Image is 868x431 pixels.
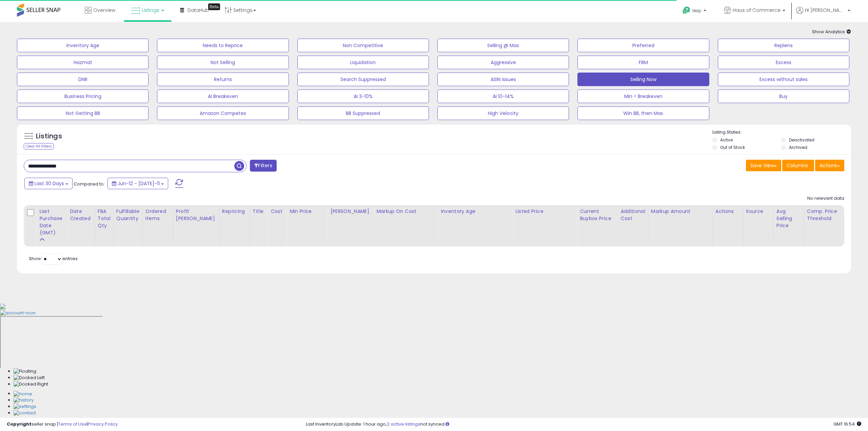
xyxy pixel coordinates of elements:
div: Actions [715,208,740,215]
div: Listed Price [515,208,574,215]
span: Jun-12 - [DATE]-11 [118,180,160,187]
th: CSV column name: cust_attr_2_Actions [712,205,743,247]
a: Hi [PERSON_NAME] [796,7,850,22]
button: Last 30 Days [24,178,73,189]
span: Haus of Commerce [733,7,781,14]
span: Help [692,8,702,14]
div: Profit [PERSON_NAME] [176,208,216,222]
button: Non Competitive [297,39,429,52]
button: Actions [815,160,844,171]
button: High Velocity [437,106,569,120]
div: Avg Selling Price [776,208,801,229]
div: Title [253,208,265,215]
label: Active [720,137,733,143]
button: AI 10-14% [437,90,569,103]
button: Selling @ Max [437,39,569,52]
div: Min Price [290,208,324,215]
button: Preferred [577,39,709,52]
button: Excess [718,56,849,69]
button: Business Pricing [17,90,149,103]
button: Win BB, then Max [577,106,709,120]
img: Docked Left [14,375,45,381]
button: Amazon Competes [157,106,289,120]
div: FBA Total Qty [98,208,111,229]
div: No relevant data [807,195,844,202]
span: Listings [142,7,159,14]
img: Contact [14,410,36,416]
div: Clear All Filters [24,143,54,150]
button: Filters [250,160,276,172]
button: Min < Breakeven [577,90,709,103]
div: Inventory Age [441,208,510,215]
div: Markup Amount [651,208,710,215]
div: [PERSON_NAME] [330,208,371,215]
button: Aggressive [437,56,569,69]
label: Archived [789,144,807,150]
div: Current Buybox Price [580,208,615,222]
img: History [14,397,34,404]
button: Search Suppressed [297,73,429,86]
button: Jun-12 - [DATE]-11 [107,178,168,189]
div: Tooltip anchor [208,3,220,10]
div: Ordered Items [145,208,170,222]
button: Columns [782,160,814,171]
div: Markup on Cost [376,208,435,215]
button: Not Selling [157,56,289,69]
button: Not Getting BB [17,106,149,120]
button: Buy [718,90,849,103]
span: Compared to: [74,181,105,187]
span: Hi [PERSON_NAME] [805,7,846,14]
button: AI 3-10% [297,90,429,103]
th: The percentage added to the cost of goods (COGS) that forms the calculator for Min & Max prices. [374,205,438,247]
span: Show: entries [29,255,78,262]
div: Comp. Price Threshold [807,208,842,222]
img: Home [14,391,32,397]
button: FBM [577,56,709,69]
i: Get Help [682,6,691,15]
button: DNR [17,73,149,86]
button: BB Suppressed [297,106,429,120]
img: Settings [14,404,36,410]
button: Selling Now [577,73,709,86]
div: Repricing [222,208,247,215]
h5: Listings [36,132,62,141]
p: Listing States: [712,129,851,136]
span: Show Analytics [812,28,851,35]
div: Source [746,208,771,215]
div: Cost [271,208,284,215]
span: Columns [787,162,808,169]
div: Last Purchase Date (GMT) [39,208,64,236]
span: Overview [93,7,115,14]
div: Date Created [70,208,92,222]
img: Docked Right [14,381,48,388]
img: Floating [14,368,36,375]
button: Liquidation [297,56,429,69]
button: AI Breakeven [157,90,289,103]
span: DataHub [188,7,209,14]
button: Needs to Reprice [157,39,289,52]
div: Fulfillable Quantity [116,208,140,222]
button: Hazmat [17,56,149,69]
a: Help [677,1,713,22]
label: Out of Stock [720,144,745,150]
div: Additional Cost [620,208,645,222]
button: Returns [157,73,289,86]
button: Inventory Age [17,39,149,52]
span: Last 30 Days [35,180,64,187]
button: Save View [746,160,781,171]
button: Replens [718,39,849,52]
button: Excess without sales [718,73,849,86]
th: CSV column name: cust_attr_1_Source [743,205,773,247]
button: ASIN Issues [437,73,569,86]
label: Deactivated [789,137,814,143]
